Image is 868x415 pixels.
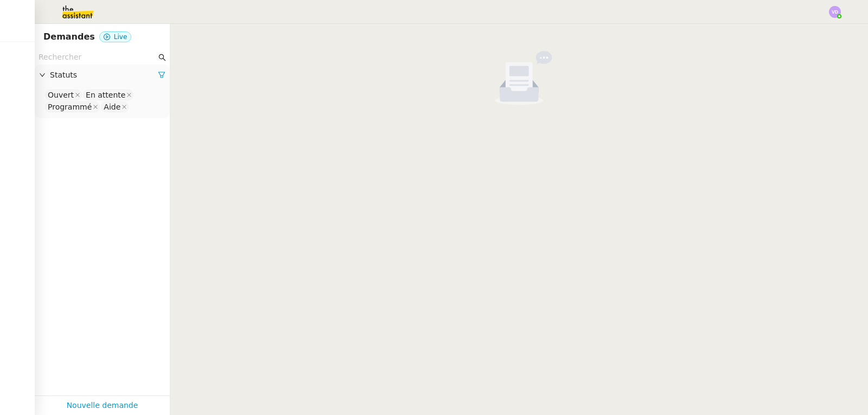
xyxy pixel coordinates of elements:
[45,101,100,112] nz-select-item: Programmé
[104,102,120,112] div: Aide
[43,29,95,44] nz-page-header-title: Demandes
[39,51,156,63] input: Rechercher
[83,90,133,100] nz-select-item: En attente
[35,65,170,86] div: Statuts
[50,69,158,81] span: Statuts
[114,33,127,41] span: Live
[48,90,74,100] div: Ouvert
[45,90,82,100] nz-select-item: Ouvert
[67,399,138,412] a: Nouvelle demande
[48,102,92,112] div: Programmé
[86,90,125,100] div: En attente
[101,101,129,112] nz-select-item: Aide
[829,6,841,18] img: svg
